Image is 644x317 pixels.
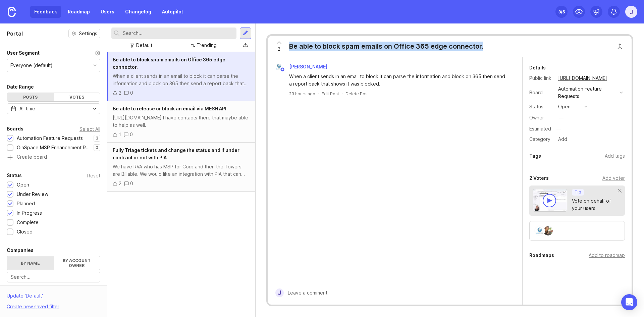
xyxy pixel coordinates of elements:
[17,200,35,207] div: Planned
[625,6,637,18] button: J
[280,67,285,72] img: member badge
[318,91,319,97] div: ·
[572,197,618,212] div: Vote on behalf of your users
[559,114,563,121] div: —
[64,6,94,18] a: Roadmap
[119,131,121,138] div: 1
[130,180,133,187] div: 0
[10,62,53,69] div: Everyone (default)
[289,42,483,51] div: Be able to block spam emails on Office 365 edge connector.
[68,29,100,38] button: Settings
[158,6,187,18] a: Autopilot
[289,64,327,69] span: [PERSON_NAME]
[529,89,553,96] div: Board
[130,89,133,97] div: 0
[7,30,23,38] h1: Portal
[555,6,568,18] button: 3/5
[17,181,29,189] div: Open
[87,174,100,177] div: Reset
[19,105,35,112] div: All time
[7,93,54,101] div: Posts
[17,144,90,151] div: GiaSpace MSP Enhancement Requests
[123,30,234,37] input: Search...
[17,191,48,198] div: Under Review
[529,114,553,121] div: Owner
[17,228,33,235] div: Closed
[107,143,255,192] a: Fully Triage tickets and change the status and if under contract or not with PIAWe have RVA who h...
[289,91,315,97] a: 23 hours ago
[130,131,133,138] div: 0
[529,64,546,72] div: Details
[558,85,617,100] div: Automation Feature Requests
[113,57,225,70] span: Be able to block spam emails on Office 365 edge connector.
[119,180,121,187] div: 2
[97,6,118,18] a: Users
[89,106,100,111] svg: toggle icon
[113,147,239,160] span: Fully Triage tickets and change the status and if under contract or not with PIA
[543,226,553,235] img: Yayati Chothe
[342,91,343,97] div: ·
[7,246,34,254] div: Companies
[113,114,250,129] div: [URL][DOMAIN_NAME] I have contacts there that maybe able to help as well.
[197,42,217,49] div: Trending
[17,209,42,217] div: In Progress
[278,45,280,53] span: 2
[7,292,43,303] div: Update ' Default '
[121,6,155,18] a: Changelog
[529,251,554,259] div: Roadmaps
[7,155,100,161] a: Create board
[554,124,563,133] div: —
[529,74,553,82] div: Public link
[107,52,255,101] a: Be able to block spam emails on Office 365 edge connector.When a client sends in an email to bloc...
[7,49,40,57] div: User Segment
[119,89,121,97] div: 2
[54,256,100,270] label: By account owner
[556,74,609,83] a: [URL][DOMAIN_NAME]
[529,152,541,160] div: Tags
[113,106,226,111] span: Be able to release or block an email via MESH API
[535,226,544,235] img: Rob Giannini
[558,7,565,16] div: 3 /5
[271,62,333,71] a: Rob Giannini[PERSON_NAME]
[345,91,369,97] div: Delete Post
[275,288,284,297] div: J
[17,219,39,226] div: Complete
[589,252,625,259] div: Add to roadmap
[136,42,152,49] div: Default
[275,62,283,71] img: Rob Giannini
[575,190,581,195] p: Tip
[96,136,98,141] p: 3
[7,303,59,310] div: Create new saved filter
[529,126,551,131] div: Estimated
[8,7,16,17] img: Canny Home
[621,294,637,310] div: Open Intercom Messenger
[11,273,96,281] input: Search...
[113,163,250,178] div: We have RVA who has MSP for Corp and then the Towers are Billable. We would like an integration w...
[7,125,23,133] div: Boards
[529,103,553,110] div: Status
[556,135,569,144] div: Add
[602,174,625,182] div: Add voter
[605,152,625,160] div: Add tags
[17,135,83,142] div: Automation Feature Requests
[289,73,509,88] div: When a client sends in an email to block it can parse the information and block on 365 then send ...
[533,189,568,212] img: video-thumbnail-vote-d41b83416815613422e2ca741bf692cc.jpg
[529,174,549,182] div: 2 Voters
[558,103,571,110] div: open
[553,135,569,144] a: Add
[107,101,255,143] a: Be able to release or block an email via MESH API[URL][DOMAIN_NAME] I have contacts there that ma...
[113,72,250,87] div: When a client sends in an email to block it can parse the information and block on 365 then send ...
[79,30,97,37] span: Settings
[7,83,34,91] div: Date Range
[613,40,627,53] button: Close button
[7,171,22,179] div: Status
[96,145,98,150] p: 0
[79,127,100,131] div: Select All
[54,93,100,101] div: Votes
[529,136,553,143] div: Category
[7,256,54,270] label: By name
[322,91,339,97] div: Edit Post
